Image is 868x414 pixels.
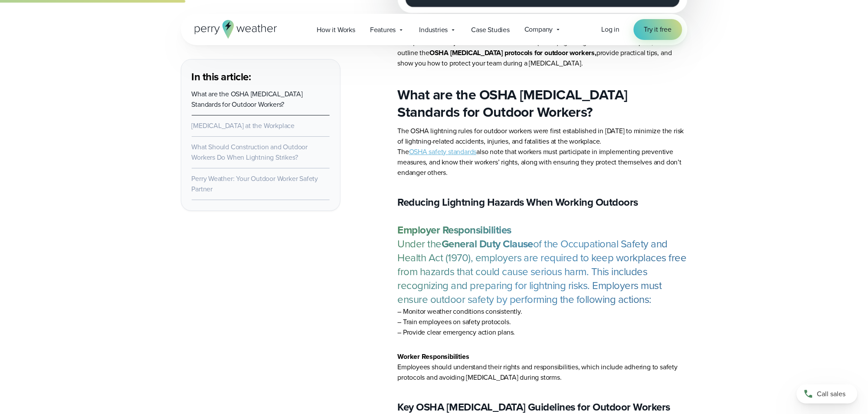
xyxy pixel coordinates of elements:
a: What are the OSHA [MEDICAL_DATA] Standards for Outdoor Workers? [192,89,303,109]
h3: In this article: [192,70,330,84]
a: Perry Weather: Your Outdoor Worker Safety Partner [192,174,318,194]
span: Call sales [817,389,846,399]
span: Industries [419,25,448,35]
a: [MEDICAL_DATA] at the Workplace [192,121,295,131]
h3: Reducing Lightning Hazards When Working Outdoors [398,195,688,209]
p: Employees should understand their rights and responsibilities, which include adhering to safety p... [398,352,688,383]
li: – Train employees on safety protocols. [398,317,688,327]
li: – Provide clear emergency action plans. [398,327,688,338]
strong: Worker Responsibilities [398,352,469,361]
a: What Should Construction and Outdoor Workers Do When Lightning Strikes? [192,142,308,162]
a: OSHA safety standards [409,147,477,157]
strong: What are the OSHA [MEDICAL_DATA] Standards for Outdoor Workers? [398,84,628,122]
p: Employers have a legal and moral responsibility to protect their teams by following the Occupatio... [398,27,688,69]
span: Case Studies [472,25,510,35]
p: The OSHA lightning rules for outdoor workers were first established in [DATE] to minimize the ris... [398,126,688,178]
span: Company [524,24,553,35]
strong: General Duty Clause [442,236,534,252]
p: Under the of the Occupational Safety and Health Act (1970), employers are required to keep workpl... [398,223,688,306]
a: Try it free [634,19,682,40]
a: Case Studies [464,21,518,39]
li: – Monitor weather conditions consistently. [398,306,688,317]
a: Call sales [797,384,858,404]
strong: Employer Responsibilities [398,222,512,238]
a: Log in [602,24,620,35]
a: How it Works [310,21,363,39]
span: How it Works [317,25,356,35]
span: Features [370,25,396,35]
span: Log in [602,24,620,34]
strong: OSHA [MEDICAL_DATA] protocols for outdoor workers, [429,48,596,58]
span: Try it free [644,24,672,35]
